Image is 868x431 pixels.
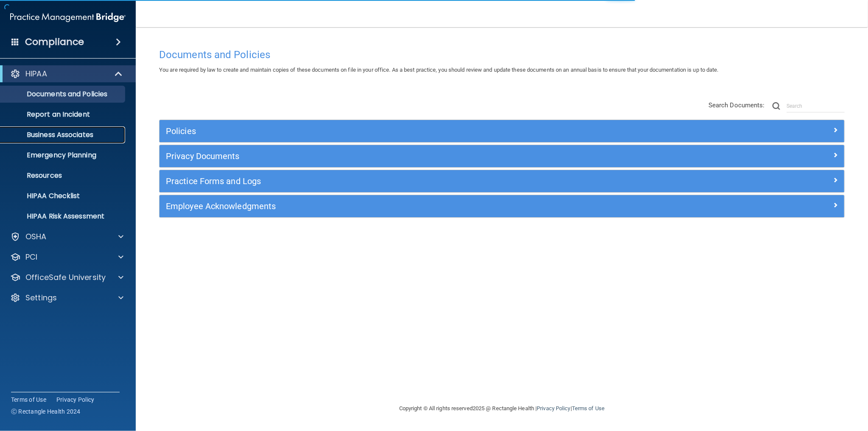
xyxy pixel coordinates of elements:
[6,171,121,180] p: Resources
[25,272,106,283] p: OfficeSafe University
[166,199,838,213] a: Employee Acknowledgments
[166,176,667,186] h5: Practice Forms and Logs
[25,252,37,262] p: PCI
[166,149,838,163] a: Privacy Documents
[11,407,81,416] span: Ⓒ Rectangle Health 2024
[166,151,667,161] h5: Privacy Documents
[6,90,121,98] p: Documents and Policies
[10,252,123,262] a: PCI
[10,293,123,303] a: Settings
[166,174,838,188] a: Practice Forms and Logs
[6,131,121,139] p: Business Associates
[572,405,605,411] a: Terms of Use
[166,202,667,211] h5: Employee Acknowledgments
[10,69,123,79] a: HIPAA
[10,272,123,283] a: OfficeSafe University
[347,395,657,422] div: Copyright © All rights reserved 2025 @ Rectangle Health | |
[159,49,845,60] h4: Documents and Policies
[25,293,57,303] p: Settings
[722,371,858,405] iframe: Drift Widget Chat Controller
[6,192,121,200] p: HIPAA Checklist
[166,126,667,136] h5: Policies
[159,67,719,73] span: You are required by law to create and maintain copies of these documents on file in your office. ...
[10,232,123,242] a: OSHA
[6,212,121,221] p: HIPAA Risk Assessment
[25,36,84,48] h4: Compliance
[10,9,126,26] img: PMB logo
[6,110,121,119] p: Report an Incident
[708,101,765,109] span: Search Documents:
[787,100,845,112] input: Search
[56,395,95,404] a: Privacy Policy
[773,102,780,110] img: ic-search.3b580494.png
[537,405,570,411] a: Privacy Policy
[25,232,47,242] p: OSHA
[25,69,47,79] p: HIPAA
[6,151,121,160] p: Emergency Planning
[166,124,838,138] a: Policies
[11,395,46,404] a: Terms of Use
